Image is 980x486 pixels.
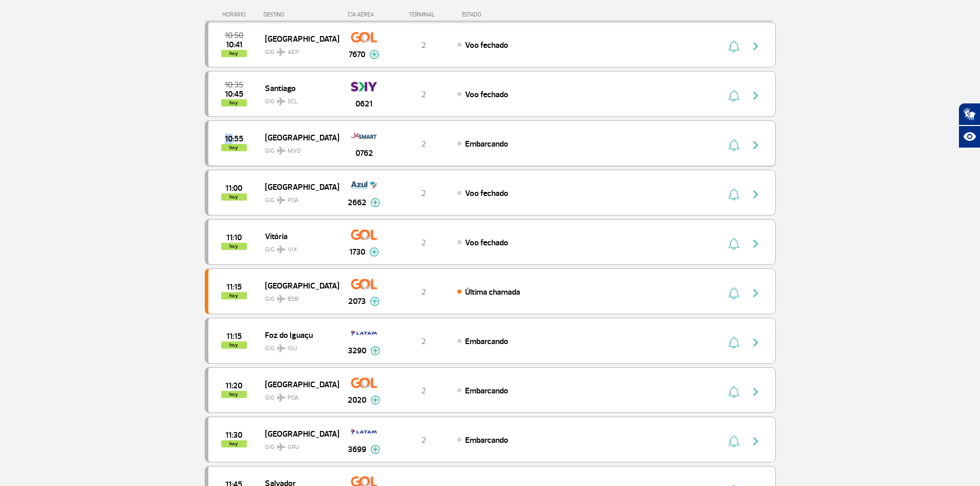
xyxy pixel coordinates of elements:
span: hoy [221,99,247,106]
span: [GEOGRAPHIC_DATA] [265,180,331,193]
span: 7670 [349,48,365,61]
img: sino-painel-voo.svg [728,40,739,52]
span: [GEOGRAPHIC_DATA] [265,279,331,292]
span: GIG [265,190,331,205]
span: VIX [288,245,297,255]
img: destiny_airplane.svg [277,196,286,204]
span: 2 [421,336,426,347]
span: BSB [288,295,298,304]
img: seta-direita-painel-voo.svg [750,238,762,250]
span: [GEOGRAPHIC_DATA] [265,427,331,440]
span: [GEOGRAPHIC_DATA] [265,377,331,391]
img: sino-painel-voo.svg [728,287,739,299]
span: Vitória [265,229,331,243]
span: 2025-08-27 10:35:00 [225,81,243,88]
div: Plugin de acessibilidade da Hand Talk. [958,103,980,148]
span: 2025-08-27 10:50:00 [225,32,243,39]
span: MVD [288,147,301,156]
img: mais-info-painel-voo.svg [369,50,379,59]
span: Voo fechado [465,188,508,199]
span: 2073 [348,295,366,308]
div: DESTINO [263,11,338,18]
span: POA [288,393,299,403]
span: hoy [221,144,247,151]
img: destiny_airplane.svg [277,245,286,254]
img: destiny_airplane.svg [277,48,286,56]
div: ESTADO [457,11,541,18]
button: Abrir recursos assistivos. [958,125,980,148]
img: destiny_airplane.svg [277,147,286,155]
span: Última chamada [465,287,520,297]
span: 2 [421,238,426,248]
span: GIG [265,289,331,304]
img: destiny_airplane.svg [277,295,286,303]
img: mais-info-painel-voo.svg [370,346,380,355]
span: 2025-08-27 11:30:00 [225,431,242,439]
span: hoy [221,243,247,250]
span: SCL [288,97,298,106]
img: destiny_airplane.svg [277,344,286,352]
img: destiny_airplane.svg [277,393,286,402]
img: seta-direita-painel-voo.svg [750,386,762,398]
div: HORÁRIO [208,11,264,18]
img: seta-direita-painel-voo.svg [750,336,762,349]
span: 2 [421,188,426,199]
span: Voo fechado [465,238,508,248]
button: Abrir tradutor de língua de sinais. [958,103,980,125]
span: 3290 [348,345,366,357]
span: hoy [221,193,247,201]
img: mais-info-painel-voo.svg [369,247,379,257]
span: IGU [288,344,297,353]
img: seta-direita-painel-voo.svg [750,40,762,52]
img: seta-direita-painel-voo.svg [750,139,762,151]
span: Embarcando [465,435,508,445]
span: hoy [221,440,247,447]
div: TERMINAL [390,11,457,18]
img: sino-painel-voo.svg [728,89,739,102]
span: Embarcando [465,336,508,347]
span: 2025-08-27 10:41:00 [226,41,242,48]
span: 2 [421,435,426,445]
span: hoy [221,341,247,349]
span: 2025-08-27 10:45:00 [225,91,243,98]
span: 2025-08-27 11:20:00 [225,382,242,389]
span: POA [288,196,299,205]
img: sino-painel-voo.svg [728,139,739,151]
span: Santiago [265,81,331,95]
img: sino-painel-voo.svg [728,435,739,447]
span: 0762 [355,147,373,159]
span: AEP [288,48,299,57]
span: GIG [265,141,331,156]
span: Embarcando [465,139,508,149]
span: 1730 [349,246,365,258]
span: GIG [265,92,331,106]
span: 2025-08-27 11:00:00 [225,185,242,192]
span: GIG [265,42,331,57]
img: seta-direita-painel-voo.svg [750,188,762,201]
img: destiny_airplane.svg [277,97,286,105]
span: 2025-08-27 11:15:00 [226,333,242,340]
img: sino-painel-voo.svg [728,188,739,201]
span: 2 [421,40,426,50]
span: 0621 [355,98,372,110]
span: 3699 [348,443,366,456]
img: seta-direita-painel-voo.svg [750,287,762,299]
span: Voo fechado [465,40,508,50]
span: 2020 [348,394,366,406]
span: [GEOGRAPHIC_DATA] [265,32,331,45]
img: mais-info-painel-voo.svg [370,445,380,454]
img: sino-painel-voo.svg [728,386,739,398]
img: mais-info-painel-voo.svg [370,198,380,207]
img: sino-painel-voo.svg [728,238,739,250]
span: hoy [221,391,247,398]
img: destiny_airplane.svg [277,443,286,451]
img: mais-info-painel-voo.svg [370,297,380,306]
span: GRU [288,443,299,452]
span: 2025-08-27 11:15:00 [226,283,242,291]
span: hoy [221,292,247,299]
span: GIG [265,388,331,403]
span: [GEOGRAPHIC_DATA] [265,131,331,144]
span: Foz do Iguaçu [265,328,331,341]
span: hoy [221,50,247,57]
span: 2 [421,386,426,396]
